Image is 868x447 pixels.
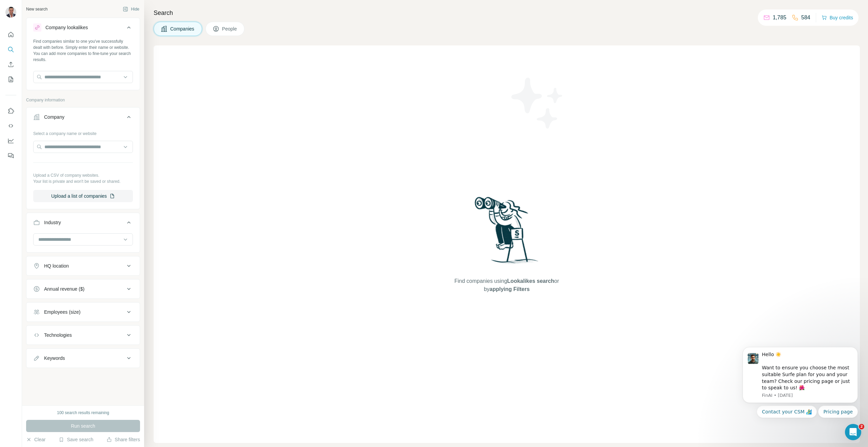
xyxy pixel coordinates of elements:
button: Industry [26,214,140,233]
button: Clear [26,436,45,443]
button: Enrich CSV [5,58,16,71]
img: Surfe Illustration - Woman searching with binoculars [472,195,542,271]
button: Upload a list of companies [33,190,133,202]
div: HQ location [44,263,69,269]
button: Dashboard [5,135,16,147]
div: Industry [44,219,61,226]
p: 584 [801,14,810,22]
div: Company [44,114,64,120]
button: Annual revenue ($) [26,281,140,297]
div: Select a company name or website [33,128,133,137]
button: Hide [118,4,144,14]
button: Quick start [5,28,16,41]
div: 100 search results remaining [57,410,109,416]
img: Surfe Illustration - Stars [507,73,568,134]
div: Annual revenue ($) [44,286,84,292]
button: Company lookalikes [26,19,140,38]
div: Find companies similar to one you've successfully dealt with before. Simply enter their name or w... [33,38,133,63]
p: 1,785 [773,14,786,22]
button: Use Surfe on LinkedIn [5,105,16,117]
button: Save search [59,436,93,443]
div: Technologies [44,332,72,338]
p: Upload a CSV of company websites. [33,172,133,178]
button: Feedback [5,150,16,162]
button: Keywords [26,350,140,366]
span: People [222,25,238,32]
button: Use Surfe API [5,120,16,132]
div: Company lookalikes [45,24,88,31]
button: Employees (size) [26,304,140,320]
div: Employees (size) [44,309,80,315]
button: Search [5,43,16,56]
button: Buy credits [822,13,853,22]
p: Company information [26,97,140,103]
p: Your list is private and won't be saved or shared. [33,178,133,184]
button: My lists [5,73,16,85]
span: applying Filters [490,286,530,292]
span: 2 [859,424,864,429]
h4: Search [154,8,860,18]
span: Companies [170,25,195,32]
span: Lookalikes search [507,278,554,284]
button: Company [26,109,140,128]
button: Share filters [106,436,140,443]
div: Keywords [44,355,65,362]
img: Avatar [5,7,16,18]
button: HQ location [26,258,140,274]
iframe: Intercom live chat [845,424,861,440]
div: New search [26,6,47,12]
button: Technologies [26,327,140,343]
span: Find companies using or by [452,277,561,293]
iframe: Intercom notifications message [732,325,868,429]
